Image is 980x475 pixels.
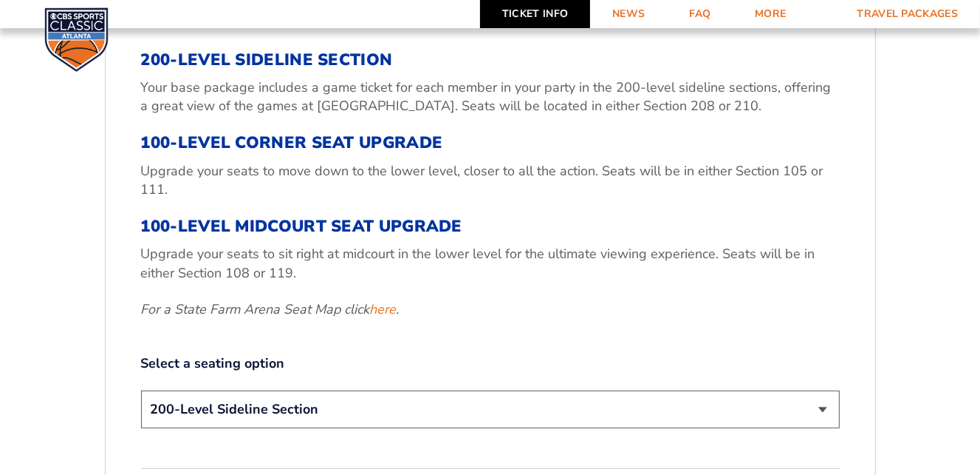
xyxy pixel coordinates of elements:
em: For a State Farm Arena Seat Map click . [141,300,400,318]
h3: 100-Level Corner Seat Upgrade [141,133,840,152]
h3: 100-Level Midcourt Seat Upgrade [141,217,840,236]
h3: 200-Level Sideline Section [141,50,840,70]
p: Upgrade your seats to sit right at midcourt in the lower level for the ultimate viewing experienc... [141,245,840,282]
p: Your base package includes a game ticket for each member in your party in the 200-level sideline ... [141,78,840,115]
label: Select a seating option [141,354,840,373]
p: Upgrade your seats to move down to the lower level, closer to all the action. Seats will be in ei... [141,162,840,199]
a: here [370,300,397,319]
img: CBS Sports Classic [44,7,109,72]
